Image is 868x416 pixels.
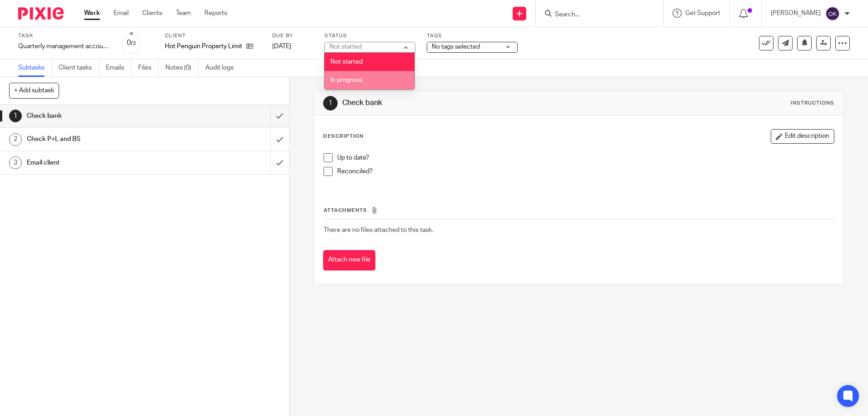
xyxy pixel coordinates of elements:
a: Files [138,59,159,77]
button: + Add subtask [9,83,59,98]
label: Tags [427,32,518,40]
a: Audit logs [205,59,240,77]
p: [PERSON_NAME] [771,9,821,18]
button: Attach new file [323,250,375,271]
button: Edit description [771,129,834,144]
a: Notes (0) [165,59,199,77]
div: 0 [127,38,136,48]
h1: Email client [27,156,183,170]
h1: Check bank [342,98,598,108]
div: Quarterly management accounts [18,42,109,51]
a: Reports [205,9,227,18]
h1: Check bank [27,109,183,123]
h1: Check P+L and BS [27,132,183,146]
a: Team [176,9,191,18]
p: Description [323,133,364,140]
img: Pixie [18,7,64,20]
span: Not started [330,59,363,65]
p: Hot Penguin Property Limited [165,42,242,51]
span: There are no files attached to this task. [324,227,433,233]
div: 2 [9,133,22,146]
img: svg%3E [825,6,840,21]
input: Search [554,11,636,19]
p: Up to date? [337,153,834,162]
p: Reconciled? [337,167,834,176]
span: Attachments [324,208,367,213]
label: Task [18,32,109,40]
span: No tags selected [432,44,480,50]
span: Get Support [685,10,720,16]
a: Client tasks [59,59,99,77]
a: Email [114,9,129,18]
a: Clients [142,9,162,18]
span: [DATE] [272,43,291,50]
div: 3 [9,156,22,169]
div: 1 [9,110,22,122]
label: Due by [272,32,313,40]
a: Work [84,9,100,18]
a: Subtasks [18,59,52,77]
div: Instructions [791,100,834,107]
small: /3 [131,41,136,46]
label: Status [324,32,415,40]
a: Emails [106,59,131,77]
div: Not started [329,44,362,50]
label: Client [165,32,261,40]
div: 1 [323,96,338,110]
span: In progress [330,77,362,83]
